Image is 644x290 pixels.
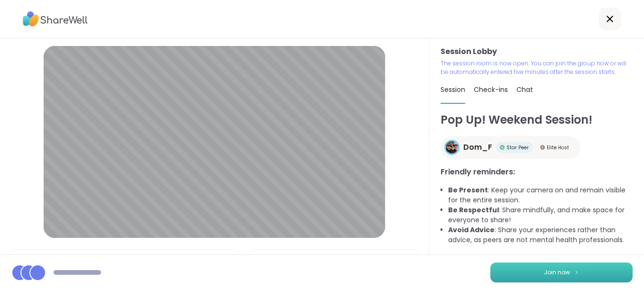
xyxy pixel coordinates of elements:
[540,145,545,150] img: Elite Host
[448,225,633,245] li: : Share your experiences rather than advice, as peers are not mental health professionals.
[446,141,458,154] img: Dom_F
[463,142,492,153] span: Dom_F
[441,136,580,159] a: Dom_FDom_FStar PeerStar PeerElite HostElite Host
[441,59,633,76] p: The session room is now open. You can join the group now or will be automatically entered five mi...
[448,205,499,215] b: Be Respectful
[448,205,633,225] li: : Share mindfully, and make space for everyone to share!
[448,185,488,195] b: Be Present
[448,185,633,205] li: : Keep your camera on and remain visible for the entire session.
[441,111,633,128] h1: Pop Up! Weekend Session!
[13,250,21,269] img: Microphone
[253,250,262,269] img: Camera
[500,145,505,150] img: Star Peer
[25,250,28,269] span: |
[266,250,268,269] span: |
[506,144,529,151] span: Star Peer
[574,270,580,275] img: ShareWell Logomark
[516,85,533,94] span: Chat
[474,85,508,94] span: Check-ins
[441,46,633,57] h3: Session Lobby
[490,263,633,282] button: Join now
[441,166,633,178] h3: Friendly reminders:
[544,268,570,277] span: Join now
[448,225,495,235] b: Avoid Advice
[441,85,465,94] span: Session
[547,144,569,151] span: Elite Host
[23,8,88,30] img: ShareWell Logo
